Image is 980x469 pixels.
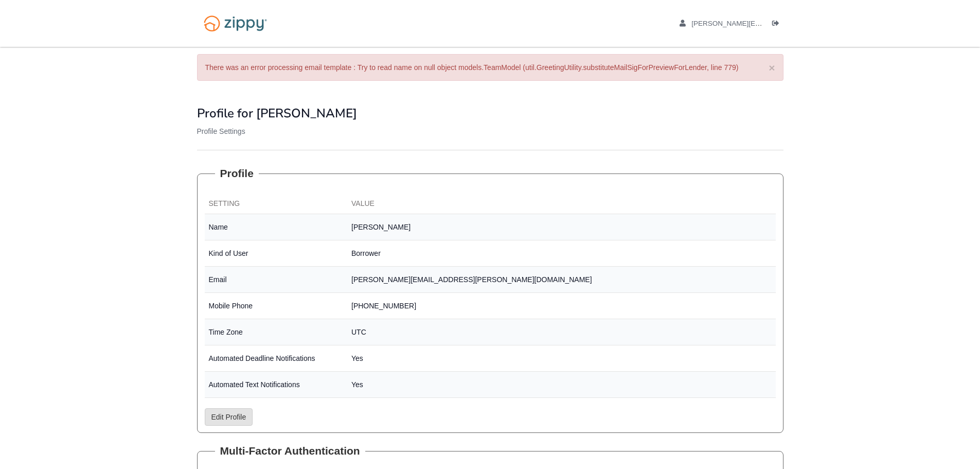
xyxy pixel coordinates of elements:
a: edit profile [680,20,924,30]
a: Log out [772,20,783,30]
a: Edit Profile [205,408,253,426]
td: UTC [347,319,776,345]
span: jason.p.wilkinson@gmail.com [691,20,923,27]
td: Borrower [347,240,776,267]
td: [PERSON_NAME][EMAIL_ADDRESS][PERSON_NAME][DOMAIN_NAME] [347,267,776,293]
td: [PERSON_NAME] [347,214,776,240]
td: Mobile Phone [205,293,348,319]
th: Value [347,194,776,214]
td: [PHONE_NUMBER] [347,293,776,319]
button: × [769,62,775,73]
td: Automated Deadline Notifications [205,345,348,372]
td: Time Zone [205,319,348,345]
legend: Multi-Factor Authentication [215,443,365,459]
td: Automated Text Notifications [205,372,348,398]
td: Yes [347,372,776,398]
div: There was an error processing email template : Try to read name on null object models.TeamModel (... [197,54,783,81]
th: Setting [205,194,348,214]
h1: Profile for [PERSON_NAME] [197,107,783,120]
p: Profile Settings [197,126,783,136]
td: Name [205,214,348,240]
td: Email [205,267,348,293]
img: Logo [197,10,274,37]
td: Yes [347,345,776,372]
legend: Profile [215,166,259,181]
td: Kind of User [205,240,348,267]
